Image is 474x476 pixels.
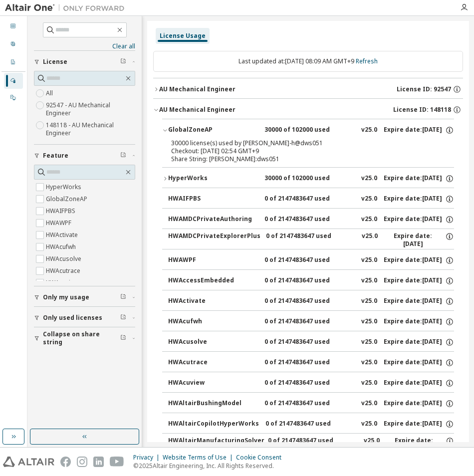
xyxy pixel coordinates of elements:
div: HWAIFPBS [168,195,258,204]
label: HyperWorks [46,181,83,193]
div: HWAcuview [168,379,258,388]
div: v25.0 [361,338,377,347]
div: Checkout: [DATE] 02:54 GMT+9 [171,147,421,155]
button: Collapse on share string [34,327,135,349]
div: Expire date: [DATE] [384,232,454,248]
div: Expire date: [DATE] [384,276,454,285]
div: v25.0 [361,195,377,204]
span: Clear filter [120,293,126,301]
div: Cookie Consent [236,454,287,462]
div: v25.0 [361,174,377,183]
div: Last updated at: [DATE] 08:09 AM GMT+9 [153,51,463,72]
div: AU Mechanical Engineer [159,85,236,93]
button: HWAcufwh0 of 2147483647 usedv25.0Expire date:[DATE] [168,311,454,333]
div: 0 of 2147483647 used [264,276,354,285]
img: Altair One [5,3,130,13]
img: instagram.svg [77,457,87,467]
div: On Prem [4,90,23,106]
div: v25.0 [361,126,377,135]
img: youtube.svg [110,457,124,467]
button: AU Mechanical EngineerLicense ID: 92547 [153,78,463,100]
div: 0 of 2147483647 used [264,399,354,408]
div: 0 of 2147483647 used [265,420,355,429]
button: HWAltairManufacturingSolver0 of 2147483647 usedv25.0Expire date:[DATE] [168,434,454,456]
div: Expire date: [DATE] [384,379,454,388]
button: HWAMDCPrivateAuthoring0 of 2147483647 usedv25.0Expire date:[DATE] [168,209,454,231]
div: Expire date: [DATE] [384,399,454,408]
div: Privacy [133,454,163,462]
div: v25.0 [361,256,377,265]
div: HWAcufwh [168,317,258,326]
label: HWAcuview [46,277,80,289]
div: 0 of 2147483647 used [264,297,354,306]
button: GlobalZoneAP30000 of 102000 usedv25.0Expire date:[DATE] [162,119,454,141]
button: Only my usage [34,286,135,308]
label: All [46,87,55,99]
div: Website Terms of Use [163,454,236,462]
button: HWAccessEmbedded0 of 2147483647 usedv25.0Expire date:[DATE] [168,270,454,292]
button: Feature [34,145,135,167]
div: 0 of 2147483647 used [264,195,354,204]
div: Expire date: [DATE] [384,358,454,367]
label: HWAWPF [46,217,73,229]
div: v25.0 [361,276,377,285]
div: v25.0 [361,317,377,326]
div: 0 of 2147483647 used [264,338,354,347]
label: HWAcutrace [46,265,82,277]
div: Expire date: [DATE] [384,297,454,306]
div: v25.0 [364,437,380,453]
span: Clear filter [120,334,126,342]
div: HyperWorks [168,174,258,183]
div: v25.0 [361,358,377,367]
img: facebook.svg [60,457,71,467]
div: v25.0 [361,297,377,306]
div: Share String: [PERSON_NAME]:dws051 [171,155,421,163]
button: AU Mechanical EngineerLicense ID: 148118 [153,99,463,121]
button: HWAcusolve0 of 2147483647 usedv25.0Expire date:[DATE] [168,331,454,353]
a: Clear all [34,42,135,50]
a: Refresh [356,57,378,65]
div: 30000 license(s) used by [PERSON_NAME]-h@dws051 [171,139,421,147]
div: Expire date: [DATE] [384,126,454,135]
div: Dashboard [4,18,23,34]
label: HWAcufwh [46,241,78,253]
p: © 2025 Altair Engineering, Inc. All Rights Reserved. [133,462,287,470]
div: HWAltairManufacturingSolver [168,437,262,453]
img: altair_logo.svg [3,457,54,467]
button: HyperWorks30000 of 102000 usedv25.0Expire date:[DATE] [162,168,454,190]
button: HWAltairBushingModel0 of 2147483647 usedv25.0Expire date:[DATE] [168,393,454,415]
div: v25.0 [361,420,377,429]
div: Expire date: [DATE] [384,195,454,204]
div: 0 of 2147483647 used [264,317,354,326]
div: v25.0 [361,215,377,224]
div: Managed [4,73,23,89]
button: HWAIFPBS0 of 2147483647 usedv25.0Expire date:[DATE] [168,188,454,210]
span: Clear filter [120,314,126,322]
span: License ID: 92547 [397,85,451,93]
button: Only used licenses [34,307,135,329]
div: v25.0 [361,399,377,408]
div: HWAcusolve [168,338,258,347]
label: HWAIFPBS [46,205,77,217]
label: 148118 - AU Mechanical Engineer [46,119,135,139]
div: HWAMDCPrivateExplorerPlus [168,232,260,248]
div: v25.0 [361,379,377,388]
div: AU Mechanical Engineer [159,106,236,114]
div: HWAWPF [168,256,258,265]
button: License [34,51,135,73]
div: HWAccessEmbedded [168,276,258,285]
div: Expire date: [DATE] [384,420,454,429]
button: HWAltairCopilotHyperWorks0 of 2147483647 usedv25.0Expire date:[DATE] [168,413,454,435]
div: Expire date: [DATE] [384,338,454,347]
div: 30000 of 102000 used [264,174,354,183]
div: GlobalZoneAP [168,126,258,135]
div: v25.0 [362,232,378,248]
button: HWAMDCPrivateExplorerPlus0 of 2147483647 usedv25.0Expire date:[DATE] [168,229,454,251]
div: HWAcutrace [168,358,258,367]
button: HWAcutrace0 of 2147483647 usedv25.0Expire date:[DATE] [168,352,454,374]
span: Clear filter [120,152,126,160]
button: HWAcuview0 of 2147483647 usedv25.0Expire date:[DATE] [168,372,454,394]
span: Feature [43,152,68,160]
div: Expire date: [DATE] [386,437,454,453]
div: HWAltairCopilotHyperWorks [168,420,259,429]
